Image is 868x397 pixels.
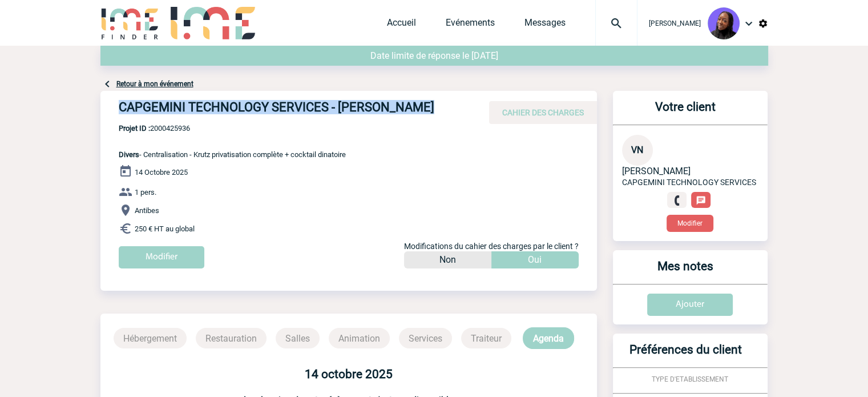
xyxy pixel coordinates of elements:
h4: CAPGEMINI TECHNOLOGY SERVICES - [PERSON_NAME] [119,100,461,119]
img: fixe.png [672,195,682,206]
p: Hébergement [114,328,187,348]
span: 250 € HT au global [135,224,195,233]
a: Messages [524,17,566,33]
button: Modifier [667,215,713,232]
img: chat-24-px-w.png [696,195,706,206]
h3: Mes notes [617,259,754,284]
h3: Votre client [617,100,754,125]
p: Non [439,251,456,268]
input: Ajouter [647,294,733,316]
a: Retour à mon événement [116,80,193,88]
b: 14 octobre 2025 [305,367,393,381]
span: [PERSON_NAME] [649,19,701,27]
p: Services [399,328,452,348]
a: Accueil [387,17,416,33]
span: Divers [119,150,139,159]
b: Projet ID : [119,124,150,133]
p: Traiteur [461,328,511,348]
span: Antibes [135,206,159,215]
p: Restauration [196,328,267,348]
p: Agenda [523,327,574,349]
span: CAPGEMINI TECHNOLOGY SERVICES [622,178,756,187]
p: Salles [276,328,320,348]
span: [PERSON_NAME] [622,166,691,177]
img: IME-Finder [100,7,160,39]
span: Modifications du cahier des charges par le client ? [404,242,579,251]
p: Animation [329,328,390,348]
span: VN [631,145,643,155]
p: Oui [528,251,542,268]
span: 14 Octobre 2025 [135,168,188,177]
span: CAHIER DES CHARGES [502,108,584,117]
span: - Centralisation - Krutz privatisation complète + cocktail dinatoire [119,150,346,159]
input: Modifier [119,246,204,268]
a: Evénements [446,17,495,33]
span: 2000425936 [119,124,346,133]
img: 131349-0.png [708,7,740,39]
h3: Préférences du client [617,343,754,367]
span: TYPE D'ETABLISSEMENT [652,375,728,383]
span: 1 pers. [135,188,156,197]
span: Date limite de réponse le [DATE] [370,50,498,61]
